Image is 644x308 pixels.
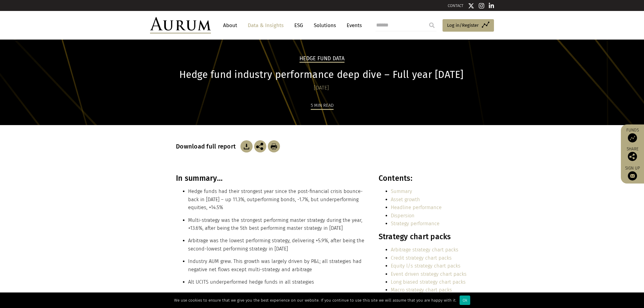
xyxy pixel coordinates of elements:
[188,278,365,286] li: Alt UCITS underperformed hedge funds in all strategies
[468,3,474,9] img: Twitter icon
[311,20,339,31] a: Solutions
[344,20,362,31] a: Events
[176,174,365,183] h3: In summary…
[391,188,412,194] a: Summary
[291,20,306,31] a: ESG
[220,20,240,31] a: About
[245,20,287,31] a: Data & Insights
[188,187,365,212] li: Hedge funds had their strongest year since the post-financial crisis bounce-back in [DATE] – up 1...
[240,140,253,152] img: Download Article
[391,205,442,210] a: Headline performance
[391,247,458,253] a: Arbitrage strategy chart packs
[443,19,494,32] a: Log in/Register
[254,140,266,152] img: Share this post
[391,287,452,293] a: Macro strategy chart packs
[391,263,460,269] a: Equity l/s strategy chart packs
[426,19,438,31] input: Submit
[447,22,479,29] span: Log in/Register
[628,152,637,161] img: Share this post
[176,143,239,150] h3: Download full report
[311,102,334,110] div: 5 min read
[391,255,452,261] a: Credit strategy chart packs
[188,216,365,233] li: Multi-strategy was the strongest performing master strategy during the year, +13.6%, after being ...
[176,69,467,81] h1: Hedge fund industry performance deep dive – Full year [DATE]
[299,55,345,63] h2: Hedge Fund Data
[448,3,464,8] a: CONTACT
[489,3,494,9] img: Linkedin icon
[391,197,420,202] a: Asset growth
[379,174,467,183] h3: Contents:
[391,221,439,226] a: Strategy performance
[628,133,637,142] img: Access Funds
[624,128,641,142] a: Funds
[391,271,467,277] a: Event driven strategy chart packs
[379,232,467,241] h3: Strategy chart packs
[176,84,467,92] div: [DATE]
[391,213,415,219] a: Dispersion
[150,17,211,33] img: Aurum
[188,237,365,253] li: Arbitrage was the lowest performing strategy, delivering +5.9%, after being the second-lowest per...
[624,166,641,180] a: Sign up
[628,171,637,180] img: Sign up to our newsletter
[624,147,641,161] div: Share
[391,279,466,285] a: Long biased strategy chart packs
[268,140,280,152] img: Download Article
[479,3,484,9] img: Instagram icon
[188,257,365,274] li: Industry AUM grew. This growth was largely driven by P&L; all strategies had negative net flows e...
[460,296,470,305] div: Ok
